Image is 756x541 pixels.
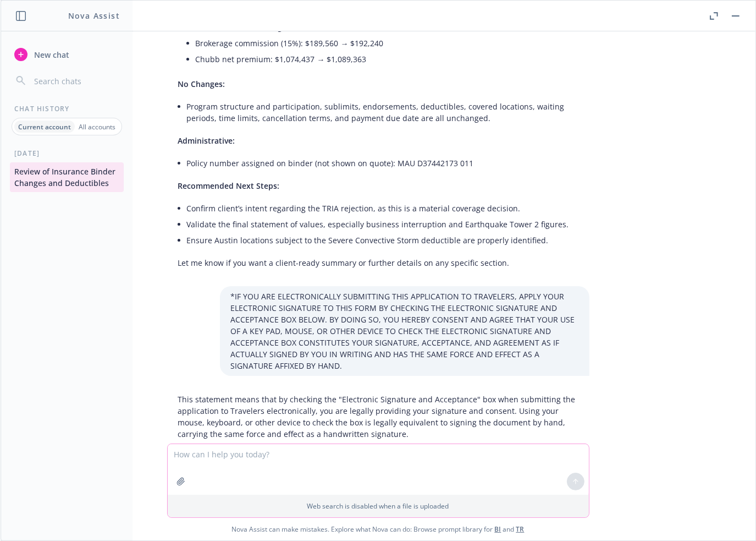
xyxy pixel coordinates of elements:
p: *IF YOU ARE ELECTRONICALLY SUBMITTING THIS APPLICATION TO TRAVELERS, APPLY YOUR ELECTRONIC SIGNAT... [231,291,578,371]
div: [DATE] [1,149,133,158]
input: Search chats [32,73,119,89]
p: Web search is disabled when a file is uploaded [174,501,582,511]
span: Administrative: [178,135,235,146]
li: Chubb net premium: $1,074,437 → $1,089,363 [196,51,578,67]
a: TR [516,524,525,534]
span: No Changes: [178,79,225,89]
span: Nova Assist can make mistakes. Explore what Nova can do: Browse prompt library for and [5,518,751,540]
div: Chat History [1,104,133,113]
p: Let me know if you want a client-ready summary or further details on any specific section. [178,257,578,269]
li: Program structure and participation, sublimits, endorsements, deductibles, covered locations, wai... [187,99,578,126]
li: Confirm client’s intent regarding the TRIA rejection, as this is a material coverage decision. [187,200,578,216]
p: This statement means that by checking the "Electronic Signature and Acceptance" box when submitti... [178,394,578,440]
li: Brokerage commission (15%): $189,560 → $192,240 [196,35,578,51]
li: Ensure Austin locations subject to the Severe Convective Storm deductible are properly identified. [187,232,578,248]
p: Current account [18,122,71,132]
span: Recommended Next Steps: [178,181,280,191]
li: Validate the final statement of values, especially business interruption and Earthquake Tower 2 f... [187,216,578,232]
button: Review of Insurance Binder Changes and Deductibles [10,162,124,192]
span: New chat [32,49,69,61]
p: All accounts [79,122,115,132]
button: New chat [10,45,124,64]
a: BI [495,524,501,534]
li: Policy number assigned on binder (not shown on quote): MAU D37442173 011 [187,155,578,171]
h1: Nova Assist [68,10,120,21]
